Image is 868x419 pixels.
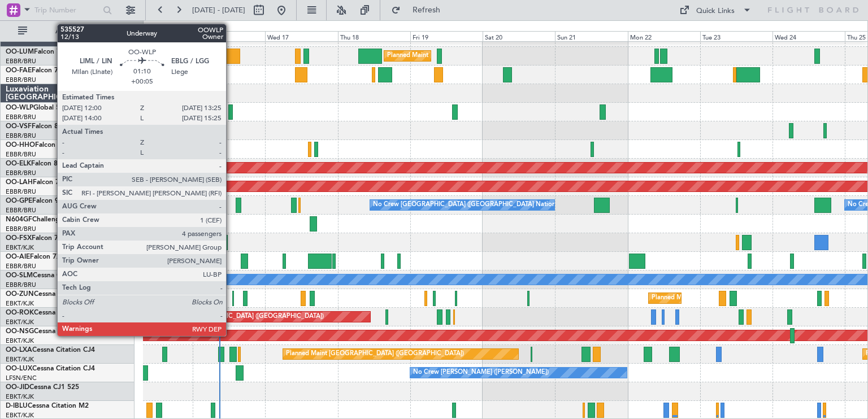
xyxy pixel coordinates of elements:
div: Quick Links [696,6,735,17]
span: OO-ELK [6,160,31,167]
div: Fri 19 [410,31,483,41]
div: Sat 20 [483,31,555,41]
a: EBKT/KJK [6,318,34,326]
a: EBBR/BRU [6,206,36,215]
div: Sun 21 [555,31,627,41]
span: OO-SLM [6,272,33,279]
a: EBBR/BRU [6,281,36,289]
span: OO-AIE [6,254,30,260]
button: Refresh [386,1,454,19]
button: Quick Links [674,1,757,19]
div: Wed 17 [265,31,337,41]
a: OO-FSXFalcon 7X [6,235,63,242]
span: OO-ROK [6,309,34,316]
div: Planned Maint Kortrijk-[GEOGRAPHIC_DATA] [652,290,783,307]
div: Unplanned Maint [GEOGRAPHIC_DATA] ([GEOGRAPHIC_DATA] National) [171,47,384,64]
div: Planned Maint [GEOGRAPHIC_DATA] ([GEOGRAPHIC_DATA]) [146,308,324,325]
span: OO-FSX [6,235,32,242]
span: OO-LUX [6,365,32,372]
span: All Aircraft [29,27,119,35]
div: [DATE] [145,23,164,32]
div: Wed 24 [772,31,845,41]
a: EBBR/BRU [6,225,36,233]
a: OO-VSFFalcon 8X [6,123,63,130]
span: OO-HHO [6,142,35,149]
a: EBKT/KJK [6,337,34,345]
a: EBBR/BRU [6,150,36,159]
a: EBBR/BRU [6,169,36,177]
input: Trip Number [34,2,99,19]
a: EBBR/BRU [6,113,36,121]
span: N604GF [6,216,32,223]
a: OO-ZUNCessna Citation CJ4 [6,291,97,298]
span: OO-LXA [6,347,32,353]
a: EBBR/BRU [6,76,36,84]
a: N604GFChallenger 604 [6,216,81,223]
a: LFSN/ENC [6,374,37,382]
span: D-IBLU [6,403,28,409]
div: No Crew [GEOGRAPHIC_DATA] ([GEOGRAPHIC_DATA] National) [373,197,562,213]
span: OO-NSG [6,328,34,335]
a: OO-FAEFalcon 7X [6,67,63,74]
div: No Crew [PERSON_NAME] ([PERSON_NAME]) [413,364,549,381]
a: EBBR/BRU [6,57,36,66]
div: Tue 23 [700,31,772,41]
a: OO-ELKFalcon 8X [6,160,62,167]
a: OO-NSGCessna Citation CJ4 [6,328,97,335]
a: OO-LAHFalcon 7X [6,179,64,186]
a: EBKT/KJK [6,355,34,364]
span: OO-LAH [6,179,33,186]
span: OO-ZUN [6,291,34,298]
a: D-IBLUCessna Citation M2 [6,403,89,409]
a: EBBR/BRU [6,262,36,270]
a: EBKT/KJK [6,243,34,252]
a: EBBR/BRU [6,132,36,140]
span: OO-FAE [6,67,32,74]
div: Thu 18 [338,31,410,41]
a: OO-GPEFalcon 900EX EASy II [6,198,99,204]
span: OO-JID [6,384,29,391]
span: Refresh [403,6,450,14]
div: Tue 16 [193,31,265,41]
a: OO-AIEFalcon 7X [6,254,61,260]
a: OO-HHOFalcon 8X [6,142,66,149]
div: AOG Maint Kortrijk-[GEOGRAPHIC_DATA] [214,234,337,251]
span: [DATE] - [DATE] [192,5,245,15]
a: EBBR/BRU [6,187,36,196]
div: Mon 15 [120,31,193,41]
div: Planned Maint [GEOGRAPHIC_DATA] ([GEOGRAPHIC_DATA]) [286,346,464,363]
span: OO-VSF [6,123,32,130]
span: OO-GPE [6,198,32,204]
a: OO-ROKCessna Citation CJ4 [6,309,97,316]
div: Mon 22 [628,31,700,41]
button: All Aircraft [12,22,123,40]
span: OO-WLP [6,104,33,111]
a: OO-SLMCessna Citation XLS [6,272,96,279]
span: OO-LUM [6,49,34,55]
a: OO-WLPGlobal 5500 [6,104,72,111]
a: OO-JIDCessna CJ1 525 [6,384,79,391]
a: EBKT/KJK [6,299,34,308]
div: Planned Maint [GEOGRAPHIC_DATA] ([GEOGRAPHIC_DATA] National) [387,47,592,64]
a: OO-LXACessna Citation CJ4 [6,347,95,353]
a: EBKT/KJK [6,392,34,401]
a: OO-LUXCessna Citation CJ4 [6,365,95,372]
a: OO-LUMFalcon 7X [6,49,65,55]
